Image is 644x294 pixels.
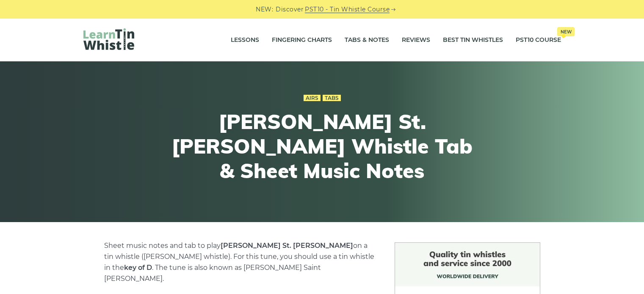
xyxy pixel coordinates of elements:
strong: [PERSON_NAME] St. [PERSON_NAME] [221,242,353,250]
strong: key of D [124,264,152,272]
a: Fingering Charts [272,30,332,51]
a: Reviews [402,30,430,51]
a: PST10 CourseNew [516,30,561,51]
h1: [PERSON_NAME] St. [PERSON_NAME] Whistle Tab & Sheet Music Notes [166,110,478,183]
img: LearnTinWhistle.com [83,28,134,50]
a: Best Tin Whistles [443,30,503,51]
a: Tabs & Notes [345,30,389,51]
a: Airs [304,95,321,102]
a: Tabs [323,95,341,102]
p: Sheet music notes and tab to play on a tin whistle ([PERSON_NAME] whistle). For this tune, you sh... [104,240,374,284]
a: Lessons [231,30,259,51]
span: New [557,27,575,36]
